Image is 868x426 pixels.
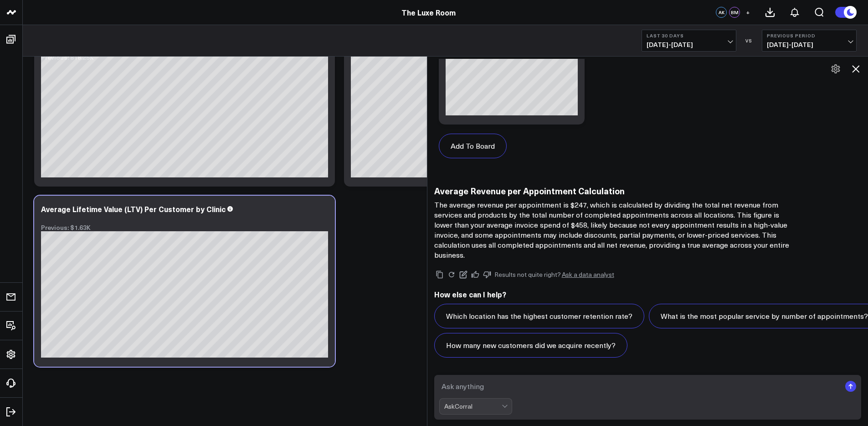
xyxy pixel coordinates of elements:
div: AK [716,7,727,18]
button: Last 30 Days[DATE]-[DATE] [642,30,736,52]
span: [DATE] - [DATE] [767,41,852,48]
button: + [742,7,753,18]
button: Which location has the highest customer retention rate? [434,304,644,328]
a: The Luxe Room [401,7,456,17]
h3: Average Revenue per Appointment Calculation [434,186,799,196]
button: Add To Board [439,134,507,158]
div: AskCorral [444,403,502,410]
button: Copy [434,269,445,280]
div: Average Lifetime Value (LTV) Per Customer by Clinic [41,204,226,214]
button: Previous Period[DATE]-[DATE] [762,30,857,52]
span: Results not quite right? [494,270,561,279]
p: The average revenue per appointment is $247, which is calculated by dividing the total net revenu... [434,200,799,260]
span: + [746,9,750,16]
span: [DATE] - [DATE] [647,41,731,48]
button: How many new customers did we acquire recently? [434,333,627,358]
div: VS [741,38,757,43]
a: Ask a data analyst [562,271,614,278]
div: BM [729,7,740,18]
b: Last 30 Days [647,33,731,38]
b: Previous Period [767,33,852,38]
div: Previous: $1.63K [41,224,328,231]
